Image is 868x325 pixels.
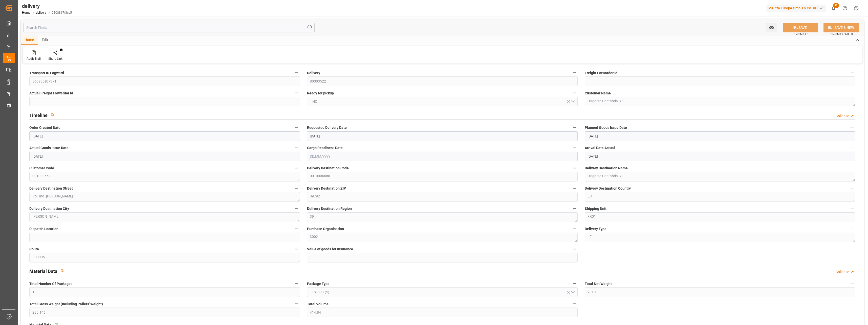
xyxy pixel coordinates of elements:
div: Home [21,36,38,45]
button: Value of goods for Insurance [571,246,578,252]
button: open menu [307,287,578,297]
span: Delivery Destination Region [307,206,352,211]
textarea: [PERSON_NAME] [29,212,300,222]
div: Collapse [836,269,849,275]
span: Total Gross Weight (Including Pallets' Weight) [29,301,103,307]
span: Transport ID Logward [29,70,64,76]
span: Ctrl/CMD + Shift + S [831,32,853,36]
button: Freight Forwarder Id [849,69,855,76]
span: Customer Name [585,91,611,96]
textarea: Disgarsa Cantabria S.L [585,172,855,181]
div: Edit [38,36,52,45]
span: Package Type [307,281,330,287]
span: Ctrl/CMD + S [794,32,808,36]
span: Cargo Readiness Date [307,145,343,151]
textarea: Pol. Ind. [PERSON_NAME] [29,192,300,202]
div: Audit Trail [27,56,41,61]
button: Ready for pickup [571,90,578,96]
input: DD.MM.YYYY [307,152,578,161]
button: Delivery [571,69,578,76]
span: Delivery Destination Code [307,166,349,171]
textarea: 39792 [307,192,578,202]
span: Order Created Date [29,125,60,130]
span: 12 [833,3,839,8]
span: Delivery Destination Street [29,186,73,191]
input: Search Fields [23,23,315,32]
span: Delivery Destination Country [585,186,631,191]
button: View description [48,110,57,119]
button: Total Gross Weight (Including Pallets' Weight) [293,300,300,307]
input: DD.MM.YYYY [29,152,300,161]
span: Route [29,247,39,252]
span: Actual Freight Forwarder Id [29,91,73,96]
textarea: R00006 [29,253,300,262]
button: Requested Delivery Date [571,124,578,131]
span: Arrival Date Actual [585,145,615,151]
div: delivery [22,2,72,10]
button: SAVE & NEW [823,23,859,32]
button: Actual Goods Issue Date [293,145,300,151]
div: Collapse [836,113,849,119]
span: Purchase Organisation [307,226,344,232]
button: open menu [307,97,578,106]
button: Total Net Weight [849,280,855,287]
span: Total Net Weight [585,281,612,287]
button: Dispatch Location [293,226,300,232]
button: Arrival Date Actual [849,145,855,151]
textarea: 3002 [307,233,578,242]
span: Delivery Destination ZIP [307,186,346,191]
span: Total Number Of Packages [29,281,72,287]
span: Shipping Unit [585,206,606,211]
button: Delivery Destination Street [293,185,300,192]
input: DD.MM.YYYY [585,152,855,161]
span: Delivery [307,70,320,76]
span: Requested Delivery Date [307,125,347,130]
input: DD.MM.YYYY [29,131,300,141]
button: Delivery Destination ZIP [571,185,578,192]
button: Delivery Destination Country [849,185,855,192]
button: open menu [766,23,777,32]
span: Delivery Type [585,226,606,232]
input: DD.MM.YYYY [307,131,578,141]
span: Delivery Destination City [29,206,69,211]
span: Dispatch Location [29,226,58,232]
button: Purchase Organisation [571,226,578,232]
button: Delivery Type [849,226,855,232]
span: Actual Goods Issue Date [29,145,69,151]
button: show 12 new notifications [828,3,839,14]
span: Customer Code [29,166,54,171]
button: Delivery Destination City [293,205,300,212]
textarea: 0010006680 [307,172,578,181]
span: PALLET(S) [310,290,332,295]
textarea: Disgarsa Cantabria S.L [585,97,855,106]
textarea: 39 [307,212,578,222]
textarea: FR01 [585,212,855,222]
span: Freight Forwarder Id [585,70,617,76]
button: Customer Name [849,90,855,96]
button: Order Created Date [293,124,300,131]
a: delivery [36,11,46,14]
button: Melitta Europa GmbH & Co. KG [766,3,828,13]
textarea: 0010006680 [29,172,300,181]
button: Shipping Unit [849,205,855,212]
button: Package Type [571,280,578,287]
button: Delivery Destination Region [571,205,578,212]
textarea: LF [585,233,855,242]
textarea: ES [585,192,855,202]
button: Customer Code [293,165,300,171]
button: Delivery Destination Name [849,165,855,171]
button: Planned Goods Issue Date [849,124,855,131]
button: Total Number Of Packages [293,280,300,287]
span: Planned Goods Issue Date [585,125,627,130]
span: Value of goods for Insurance [307,247,353,252]
input: DD.MM.YYYY [585,131,855,141]
button: Actual Freight Forwarder Id [293,90,300,96]
button: Delivery Destination Code [571,165,578,171]
button: SAVE [783,23,818,32]
button: Help Center [839,3,851,14]
span: Ready for pickup [307,91,334,96]
button: Total Volume [571,300,578,307]
span: Total Volume [307,301,329,307]
div: Melitta Europa GmbH & Co. KG [766,5,826,12]
button: Transport ID Logward [293,69,300,76]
